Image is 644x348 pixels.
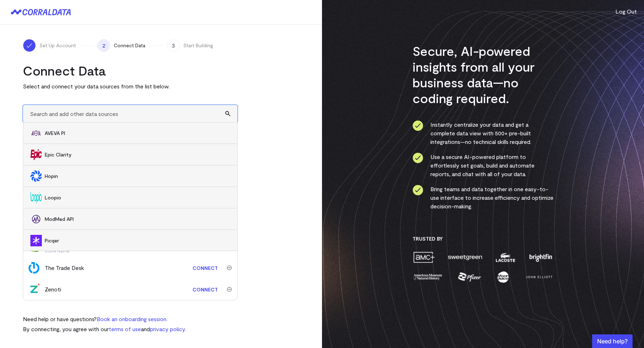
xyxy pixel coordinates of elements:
h2: Connect Data [23,63,238,78]
input: Search and add other data sources [23,105,238,122]
span: Hopin [45,173,230,180]
div: Zenoti [45,285,61,294]
li: Instantly centralize your data and get a complete data view with 500+ pre-built integrations—no t... [413,120,554,146]
a: Connect [189,261,221,275]
span: AVEVA PI [45,130,230,137]
img: amnh-5afada46.png [413,271,443,283]
a: privacy policy. [150,325,186,332]
li: Bring teams and data together in one easy-to-use interface to increase efficiency and optimize de... [413,185,554,211]
img: ico-check-circle-4b19435c.svg [413,120,423,131]
span: Connect Data [114,42,145,49]
h3: Secure, AI-powered insights from all your business data—no coding required. [413,43,554,106]
div: The Trade Desk [45,264,84,272]
img: the_trade_desk-18782426.svg [28,262,40,274]
img: lacoste-7a6b0538.png [495,251,516,264]
img: pfizer-e137f5fc.png [457,271,482,283]
img: trash-40e54a27.svg [227,287,232,292]
span: 2 [97,39,110,52]
img: Hopin [30,170,42,182]
span: Picqer [45,237,230,244]
button: Log Out [615,7,637,16]
img: Picqer [30,235,42,246]
img: ico-check-white-5ff98cb1.svg [26,42,33,49]
img: sweetgreen-1d1fb32c.png [447,251,483,264]
span: Start Building [183,42,213,49]
img: amc-0b11a8f1.png [413,251,435,264]
a: Connect [189,283,221,296]
img: AVEVA PI [30,127,42,139]
img: Loopio [30,192,42,203]
li: Use a secure AI-powered platform to effortlessly set goals, build and automate reports, and chat ... [413,153,554,178]
img: Epic Clarity [30,149,42,160]
span: ModMed API [45,216,230,223]
span: 3 [167,39,180,52]
h3: Trusted By [413,236,554,242]
img: ico-check-circle-4b19435c.svg [413,153,423,163]
span: Set Up Account [39,42,76,49]
span: Loopio [45,194,230,201]
img: john-elliott-25751c40.png [525,271,553,283]
img: moon-juice-c312e729.png [496,271,510,283]
img: zenoti-2086f9c1.png [28,284,40,295]
img: ModMed API [30,213,42,225]
p: Need help or have questions? [23,315,186,323]
p: Select and connect your data sources from the list below. [23,82,238,91]
p: By connecting, you agree with our and [23,325,186,333]
img: trash-40e54a27.svg [227,265,232,270]
a: Book an onboarding session. [97,315,167,322]
img: ico-check-circle-4b19435c.svg [413,185,423,195]
a: terms of use [109,325,141,332]
span: Epic Clarity [45,151,230,158]
img: brightfin-a251e171.png [528,251,553,264]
